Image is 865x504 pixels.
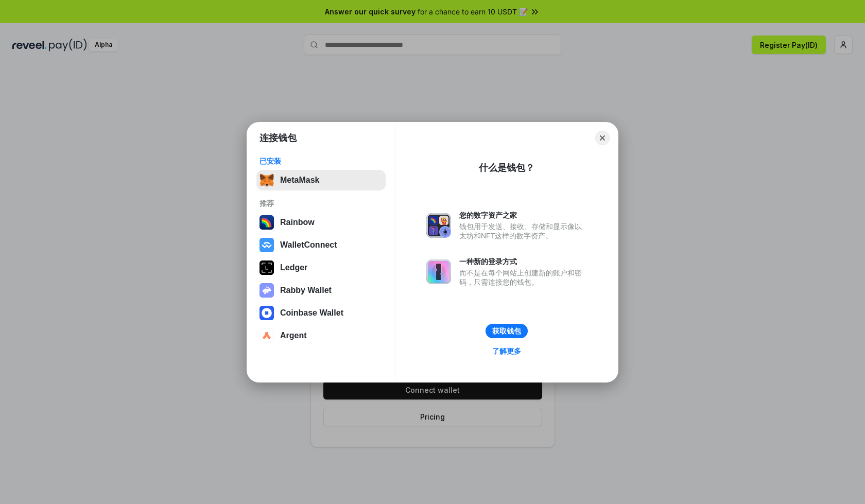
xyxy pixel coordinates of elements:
[259,238,274,252] img: svg+xml,%3Csvg%20width%3D%2228%22%20height%3D%2228%22%20viewBox%3D%220%200%2028%2028%22%20fill%3D...
[280,218,315,227] div: Rainbow
[459,222,587,240] div: 钱包用于发送、接收、存储和显示像以太坊和NFT这样的数字资产。
[259,199,383,208] div: 推荐
[492,326,521,336] div: 获取钱包
[256,235,386,255] button: WalletConnect
[280,286,332,295] div: Rabby Wallet
[486,344,527,358] a: 了解更多
[280,263,307,272] div: Ledger
[259,173,274,187] img: svg+xml,%3Csvg%20fill%3D%22none%22%20height%3D%2233%22%20viewBox%3D%220%200%2035%2033%22%20width%...
[259,157,383,166] div: 已安装
[259,283,274,298] img: svg+xml,%3Csvg%20xmlns%3D%22http%3A%2F%2Fwww.w3.org%2F2000%2Fsvg%22%20fill%3D%22none%22%20viewBox...
[280,308,343,318] div: Coinbase Wallet
[426,213,451,238] img: svg+xml,%3Csvg%20xmlns%3D%22http%3A%2F%2Fwww.w3.org%2F2000%2Fsvg%22%20fill%3D%22none%22%20viewBox...
[256,280,386,301] button: Rabby Wallet
[259,215,274,230] img: svg+xml,%3Csvg%20width%3D%22120%22%20height%3D%22120%22%20viewBox%3D%220%200%20120%20120%22%20fil...
[280,176,319,185] div: MetaMask
[459,211,587,220] div: 您的数字资产之家
[479,162,534,174] div: 什么是钱包？
[280,331,307,340] div: Argent
[280,240,337,250] div: WalletConnect
[256,303,386,323] button: Coinbase Wallet
[259,132,297,144] h1: 连接钱包
[259,260,274,275] img: svg+xml,%3Csvg%20xmlns%3D%22http%3A%2F%2Fwww.w3.org%2F2000%2Fsvg%22%20width%3D%2228%22%20height%3...
[256,212,386,233] button: Rainbow
[259,306,274,320] img: svg+xml,%3Csvg%20width%3D%2228%22%20height%3D%2228%22%20viewBox%3D%220%200%2028%2028%22%20fill%3D...
[256,325,386,346] button: Argent
[259,328,274,343] img: svg+xml,%3Csvg%20width%3D%2228%22%20height%3D%2228%22%20viewBox%3D%220%200%2028%2028%22%20fill%3D...
[492,346,521,356] div: 了解更多
[486,324,528,338] button: 获取钱包
[426,259,451,284] img: svg+xml,%3Csvg%20xmlns%3D%22http%3A%2F%2Fwww.w3.org%2F2000%2Fsvg%22%20fill%3D%22none%22%20viewBox...
[256,170,386,190] button: MetaMask
[459,257,587,266] div: 一种新的登录方式
[256,257,386,278] button: Ledger
[595,131,610,145] button: Close
[459,268,587,287] div: 而不是在每个网站上创建新的账户和密码，只需连接您的钱包。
